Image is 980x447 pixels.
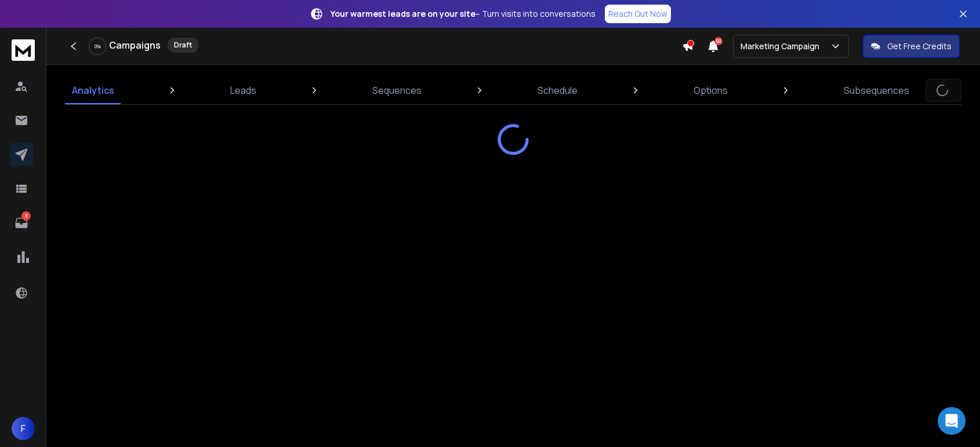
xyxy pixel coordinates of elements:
[365,76,429,104] a: Sequences
[230,83,256,97] p: Leads
[72,83,114,97] p: Analytics
[372,83,422,97] p: Sequences
[687,76,735,104] a: Options
[12,39,35,61] img: logo
[605,5,671,23] a: Reach Out Now
[21,211,31,221] p: 3
[12,417,35,440] button: F
[65,76,121,104] a: Analytics
[714,37,723,45] span: 50
[887,41,952,52] p: Get Free Credits
[938,407,966,435] div: Open Intercom Messenger
[95,43,101,50] p: 0 %
[223,76,263,104] a: Leads
[741,41,824,52] p: Marketing Campaign
[844,83,909,97] p: Subsequences
[837,76,916,104] a: Subsequences
[331,8,476,19] strong: Your warmest leads are on your site
[538,83,578,97] p: Schedule
[10,211,33,235] a: 3
[109,38,161,52] h1: Campaigns
[863,35,960,58] button: Get Free Credits
[531,76,585,104] a: Schedule
[608,8,667,20] p: Reach Out Now
[694,83,728,97] p: Options
[168,38,198,53] div: Draft
[331,8,596,20] p: – Turn visits into conversations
